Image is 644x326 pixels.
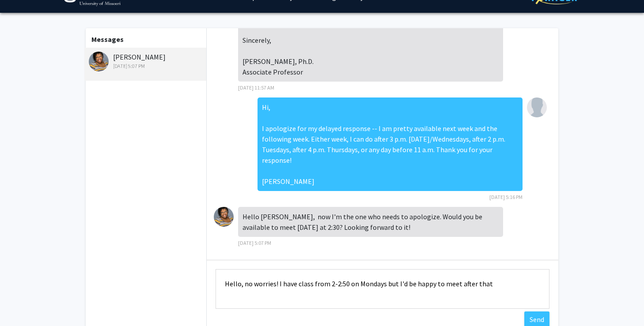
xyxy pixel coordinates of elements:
[258,97,523,191] div: Hi, I apologize for my delayed response -- I am pretty available next week and the following week...
[238,207,503,237] div: Hello [PERSON_NAME], now I'm the one who needs to apologize. Would you be available to meet [DATE...
[91,35,124,44] b: Messages
[89,62,204,70] div: [DATE] 5:07 PM
[7,286,38,319] iframe: Chat
[238,84,274,91] span: [DATE] 11:57 AM
[89,52,109,71] img: Monique Luisi
[489,194,523,200] span: [DATE] 5:16 PM
[214,207,234,227] img: Monique Luisi
[527,97,547,117] img: Avery Copeland
[89,52,204,70] div: [PERSON_NAME]
[238,240,271,246] span: [DATE] 5:07 PM
[216,269,549,309] textarea: Message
